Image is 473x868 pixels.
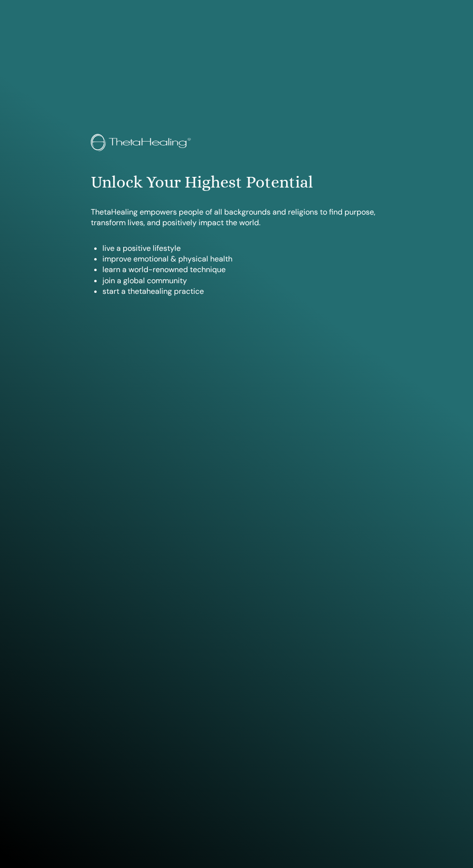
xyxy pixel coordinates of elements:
li: start a thetahealing practice [102,286,382,297]
h1: Unlock Your Highest Potential [91,173,382,192]
li: improve emotional & physical health [102,254,382,264]
li: learn a world-renowned technique [102,264,382,275]
li: live a positive lifestyle [102,243,382,254]
p: ThetaHealing empowers people of all backgrounds and religions to find purpose, transform lives, a... [91,207,382,229]
li: join a global community [102,275,382,286]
